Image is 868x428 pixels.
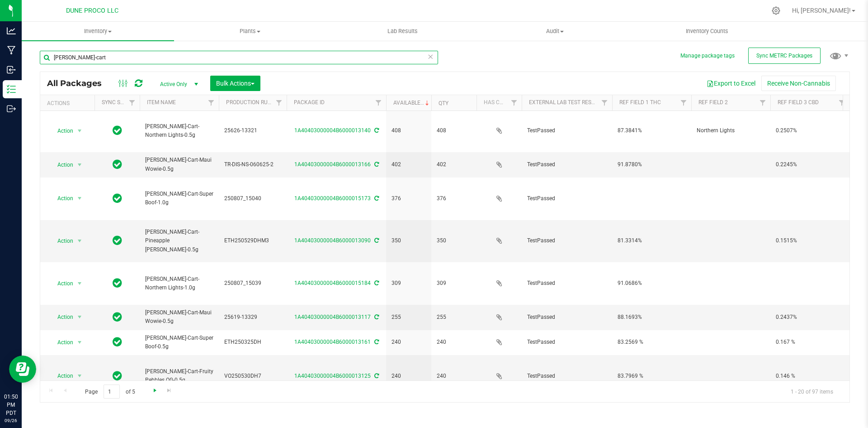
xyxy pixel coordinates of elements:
[145,308,213,326] span: [PERSON_NAME]-Cart-Maui Wowie-0.5g
[175,27,326,35] span: Plants
[527,338,607,346] span: TestPassed
[9,356,36,383] iframe: Resource center
[224,313,281,322] span: 25619-13329
[373,280,379,286] span: Sync from Compliance System
[294,99,325,106] a: Package ID
[373,195,379,202] span: Sync from Compliance System
[125,95,140,111] a: Filter
[216,80,255,87] span: Bulk Actions
[104,385,120,399] input: 1
[392,236,426,245] span: 350
[527,236,607,245] span: TestPassed
[479,27,631,35] span: Audit
[761,76,836,91] button: Receive Non-Cannabis
[437,194,471,203] span: 376
[373,314,379,320] span: Sync from Compliance System
[393,100,431,106] a: Available
[4,393,18,417] p: 01:50 PM PDT
[49,235,74,247] span: Action
[427,51,434,63] span: Clear
[479,22,631,41] a: Audit
[224,372,281,380] span: VO250530DH7
[527,372,607,380] span: TestPassed
[748,48,821,64] button: Sync METRC Packages
[145,122,213,139] span: [PERSON_NAME]-Cart-Northern Lights-0.5g
[113,192,122,205] span: In Sync
[74,192,85,205] span: select
[835,95,849,111] a: Filter
[778,99,819,106] a: Ref Field 3 CBD
[698,99,728,106] a: Ref Field 2
[392,338,426,346] span: 240
[618,126,686,135] span: 87.3841%
[66,7,118,14] span: DUNE PROCO LLC
[210,76,260,91] button: Bulk Actions
[74,277,85,290] span: select
[272,95,287,111] a: Filter
[294,339,371,345] a: 1A40403000004B6000013161
[148,385,161,397] a: Go to the next page
[527,279,607,288] span: TestPassed
[113,234,122,247] span: In Sync
[529,99,600,106] a: External Lab Test Result
[294,127,371,134] a: 1A40403000004B6000013140
[697,126,765,135] span: Northern Lights
[113,336,122,348] span: In Sync
[756,53,812,59] span: Sync METRC Packages
[755,95,770,111] a: Filter
[476,95,522,111] th: Has COA
[113,277,122,289] span: In Sync
[224,338,281,346] span: ETH250325DH
[226,99,272,106] a: Production Run
[74,311,85,323] span: select
[674,27,741,35] span: Inventory Counts
[776,313,844,322] span: 0.2437%
[776,372,844,380] span: 0.146 %
[375,27,430,35] span: Lab Results
[373,161,379,168] span: Sync from Compliance System
[74,370,85,382] span: select
[4,417,18,424] p: 09/26
[49,277,74,290] span: Action
[618,160,686,169] span: 91.8780%
[618,372,686,380] span: 83.7969 %
[618,236,686,245] span: 81.3314%
[74,235,85,247] span: select
[145,190,213,207] span: [PERSON_NAME]-Cart-Super Boof-1.0g
[783,385,840,398] span: 1 - 20 of 97 items
[507,95,522,111] a: Filter
[776,126,844,135] span: 0.2507%
[631,22,783,41] a: Inventory Counts
[326,22,479,41] a: Lab Results
[204,95,219,111] a: Filter
[113,311,122,323] span: In Sync
[7,65,16,74] inline-svg: Inbound
[49,125,74,137] span: Action
[22,27,174,35] span: Inventory
[437,279,471,288] span: 309
[77,385,142,399] span: Page of 5
[7,46,16,55] inline-svg: Manufacturing
[618,338,686,346] span: 83.2569 %
[676,95,691,111] a: Filter
[680,52,735,60] button: Manage package tags
[527,160,607,169] span: TestPassed
[224,279,281,288] span: 250807_15039
[22,22,174,41] a: Inventory
[294,373,371,379] a: 1A40403000004B6000013125
[392,372,426,380] span: 240
[792,7,851,14] span: Hi, [PERSON_NAME]!
[40,51,438,64] input: Search Package ID, Item Name, SKU, Lot or Part Number...
[49,370,74,382] span: Action
[145,367,213,385] span: [PERSON_NAME]-Cart-Fruity Pebbles OG-0.5g
[392,279,426,288] span: 309
[619,99,661,106] a: Ref Field 1 THC
[701,76,761,91] button: Export to Excel
[7,104,16,113] inline-svg: Outbound
[437,160,471,169] span: 402
[437,372,471,380] span: 240
[439,100,448,106] a: Qty
[113,124,122,137] span: In Sync
[145,334,213,351] span: [PERSON_NAME]-Cart-Super Boof-0.5g
[597,95,612,111] a: Filter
